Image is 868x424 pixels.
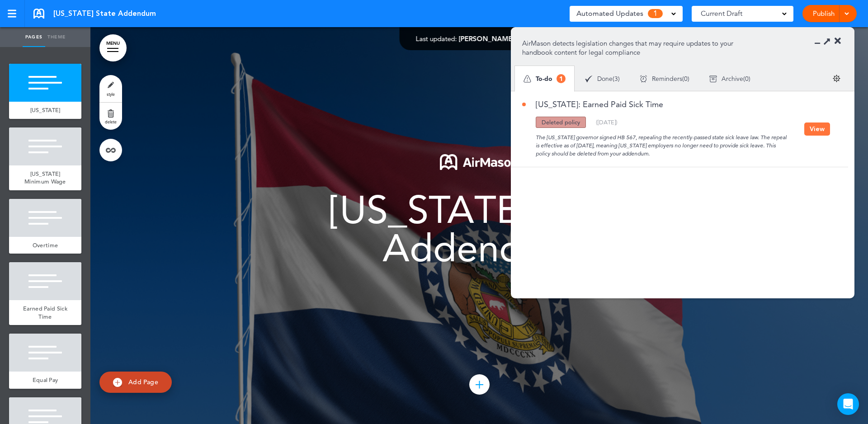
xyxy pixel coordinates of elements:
[23,27,45,47] a: Pages
[440,154,519,170] img: 1722553576973-Airmason_logo_White.png
[597,75,613,82] span: Done
[722,75,743,82] span: Archive
[53,9,156,19] span: [US_STATE] State Addendum
[113,378,122,387] img: add.svg
[684,75,688,82] span: 0
[809,5,838,22] a: Publish
[576,7,643,20] span: Automated Updates
[585,75,593,83] img: apu_icons_done.svg
[640,75,647,83] img: apu_icons_remind.svg
[837,393,859,415] div: Open Intercom Messenger
[522,100,663,108] a: [US_STATE]: Earned Paid Sick Time
[30,106,61,114] span: [US_STATE]
[701,7,742,20] span: Current Draft
[648,9,663,18] span: 1
[709,75,717,83] img: apu_icons_archive.svg
[745,75,749,82] span: 0
[99,103,122,130] a: delete
[9,165,81,190] a: [US_STATE] Minimum Wage
[575,67,630,91] div: ( )
[23,305,67,320] span: Earned Paid Sick Time
[536,75,552,82] span: To-do
[614,75,618,82] span: 3
[522,39,747,57] p: AirMason detects legislation changes that may require updates to your handbook content for legal ...
[105,119,117,124] span: delete
[99,34,127,61] a: MENU
[833,75,840,82] img: settings.svg
[652,75,682,82] span: Reminders
[45,27,68,47] a: Theme
[33,241,58,249] span: Overtime
[107,91,115,97] span: style
[24,170,66,186] span: [US_STATE] Minimum Wage
[128,378,158,386] span: Add Page
[522,128,804,158] div: The [US_STATE] governor signed HB 567, repealing the recently-passed state sick leave law. The re...
[9,300,81,325] a: Earned Paid Sick Time
[699,67,760,91] div: ( )
[598,118,616,126] span: [DATE]
[630,67,699,91] div: ( )
[33,376,58,384] span: Equal Pay
[416,34,457,43] span: Last updated:
[557,74,566,83] span: 1
[596,119,618,125] div: ( )
[9,237,81,254] a: Overtime
[9,102,81,119] a: [US_STATE]
[524,75,531,83] img: apu_icons_todo.svg
[330,187,629,271] span: [US_STATE] State Addendum
[99,75,122,102] a: style
[459,34,514,43] span: [PERSON_NAME]
[9,372,81,389] a: Equal Pay
[804,122,830,136] button: View
[99,372,172,393] a: Add Page
[416,35,543,42] div: —
[536,117,586,128] div: Deleted policy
